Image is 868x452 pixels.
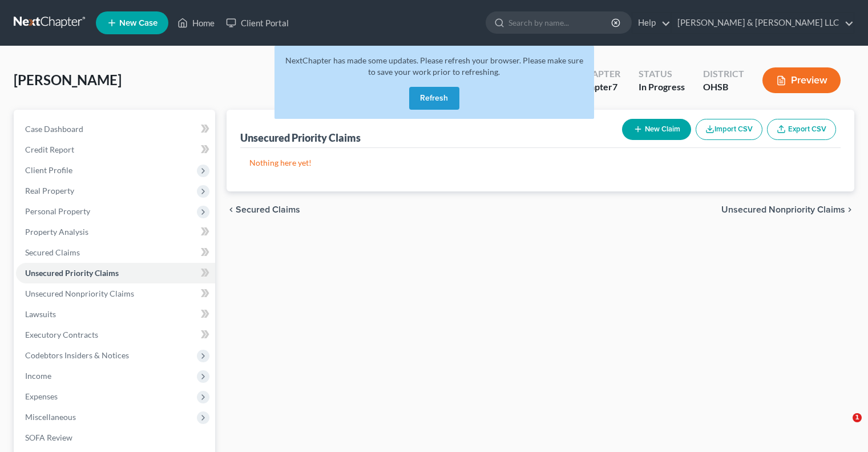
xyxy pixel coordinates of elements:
button: Import CSV [696,119,762,140]
button: Unsecured Nonpriority Claims chevron_right [721,205,854,214]
a: Export CSV [767,119,836,140]
iframe: Intercom live chat [829,413,857,441]
span: Executory Contracts [25,330,98,339]
span: Lawsuits [25,309,56,319]
span: Credit Report [25,145,74,154]
span: Case Dashboard [25,124,83,134]
span: Secured Claims [25,247,80,257]
span: Codebtors Insiders & Notices [25,350,129,360]
span: New Case [119,19,158,27]
a: Help [632,13,671,33]
span: Unsecured Priority Claims [25,268,119,278]
input: Search by name... [508,12,613,33]
div: In Progress [639,81,685,94]
button: New Claim [622,119,691,140]
a: Property Analysis [16,222,215,242]
span: Client Profile [25,165,72,175]
a: Credit Report [16,139,215,160]
span: SOFA Review [25,433,72,442]
span: Property Analysis [25,227,88,237]
div: Unsecured Priority Claims [240,131,361,145]
span: NextChapter has made some updates. Please refresh your browser. Please make sure to save your wor... [285,55,583,77]
a: Lawsuits [16,304,215,325]
a: Home [172,13,220,33]
button: Preview [762,67,841,93]
span: Expenses [25,391,58,401]
span: 1 [853,413,862,422]
div: Chapter [579,81,620,94]
a: Unsecured Nonpriority Claims [16,283,215,304]
div: District [703,67,744,81]
i: chevron_left [227,205,236,214]
span: Personal Property [25,206,90,216]
div: OHSB [703,81,744,94]
a: Case Dashboard [16,119,215,139]
span: Unsecured Nonpriority Claims [721,205,845,214]
a: Secured Claims [16,242,215,263]
p: Nothing here yet! [249,157,831,169]
div: Status [639,67,685,81]
button: Refresh [409,87,459,110]
button: chevron_left Secured Claims [227,205,300,214]
i: chevron_right [845,205,854,214]
span: Real Property [25,186,74,195]
span: [PERSON_NAME] [14,71,122,88]
span: 7 [612,81,617,92]
a: Executory Contracts [16,325,215,345]
span: Miscellaneous [25,412,76,422]
a: [PERSON_NAME] & [PERSON_NAME] LLC [672,13,854,33]
span: Unsecured Nonpriority Claims [25,289,134,298]
span: Secured Claims [236,205,300,214]
a: Client Portal [220,13,294,33]
div: Chapter [579,67,620,81]
span: Income [25,371,51,381]
a: Unsecured Priority Claims [16,263,215,283]
a: SOFA Review [16,427,215,448]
